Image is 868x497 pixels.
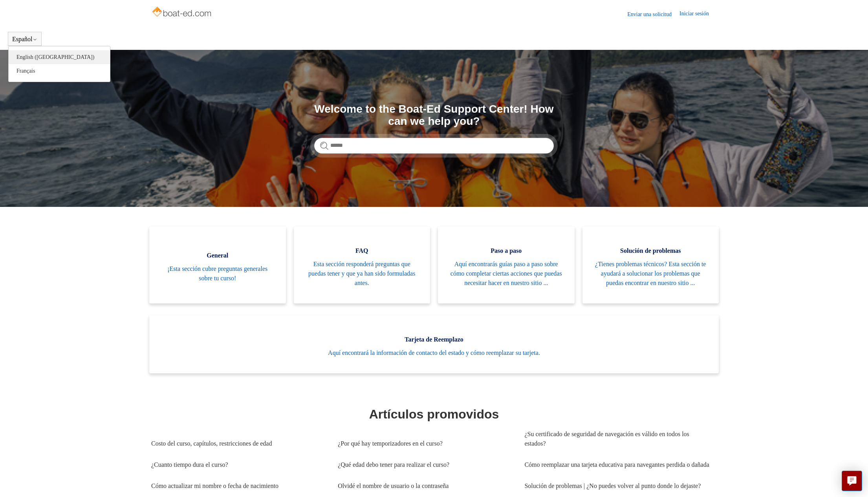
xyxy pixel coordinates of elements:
[9,50,110,64] a: English ([GEOGRAPHIC_DATA])
[314,138,554,153] input: Buscar
[438,227,575,303] a: Paso a paso Aquí encontrarás guías paso a paso sobre cómo completar ciertas acciones que puedas n...
[12,36,37,43] button: Español
[314,103,554,128] h1: Welcome to the Boat-Ed Support Center! How can we help you?
[338,454,513,475] a: ¿Qué edad debo tener para realizar el curso?
[842,471,862,491] button: Live chat
[450,259,563,288] span: Aquí encontrarás guías paso a paso sobre cómo completar ciertas acciones que puedas necesitar hac...
[524,454,711,475] a: Cómo reemplazar una tarjeta educativa para navegantes perdida o dañada
[338,475,513,497] a: Olvidé el nombre de usuario o la contraseña
[582,227,719,303] a: Solución de problemas ¿Tienes problemas técnicos? Esta sección te ayudará a solucionar los proble...
[294,227,430,303] a: FAQ Esta sección responderá preguntas que puedas tener y que ya han sido formuladas antes.
[524,475,711,497] a: Solución de problemas | ¿No puedes volver al punto donde lo dejaste?
[151,454,326,475] a: ¿Cuanto tiempo dura el curso?
[161,251,274,260] span: General
[338,433,513,454] a: ¿Por qué hay temporizadores en el curso?
[161,335,707,344] span: Tarjeta de Reemplazo
[151,433,326,454] a: Costo del curso, capítulos, restricciones de edad
[151,5,214,20] img: Página principal del Centro de ayuda de Boat-Ed
[151,405,717,424] h1: Artículos promovidos
[450,246,563,256] span: Paso a paso
[161,264,274,283] span: ¡Esta sección cubre preguntas generales sobre tu curso!
[306,259,419,288] span: Esta sección responderá preguntas que puedas tener y que ya han sido formuladas antes.
[151,475,326,497] a: Cómo actualizar mi nombre o fecha de nacimiento
[594,259,707,288] span: ¿Tienes problemas técnicos? Esta sección te ayudará a solucionar los problemas que puedas encontr...
[679,9,717,19] a: Iniciar sesión
[306,246,419,256] span: FAQ
[149,227,286,303] a: General ¡Esta sección cubre preguntas generales sobre tu curso!
[524,424,711,454] a: ¿Su certificado de seguridad de navegación es válido en todos los estados?
[627,10,679,18] a: Enviar una solicitud
[149,315,719,373] a: Tarjeta de Reemplazo Aquí encontrará la información de contacto del estado y cómo reemplazar su t...
[161,348,707,358] span: Aquí encontrará la información de contacto del estado y cómo reemplazar su tarjeta.
[594,246,707,256] span: Solución de problemas
[9,64,110,78] a: Français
